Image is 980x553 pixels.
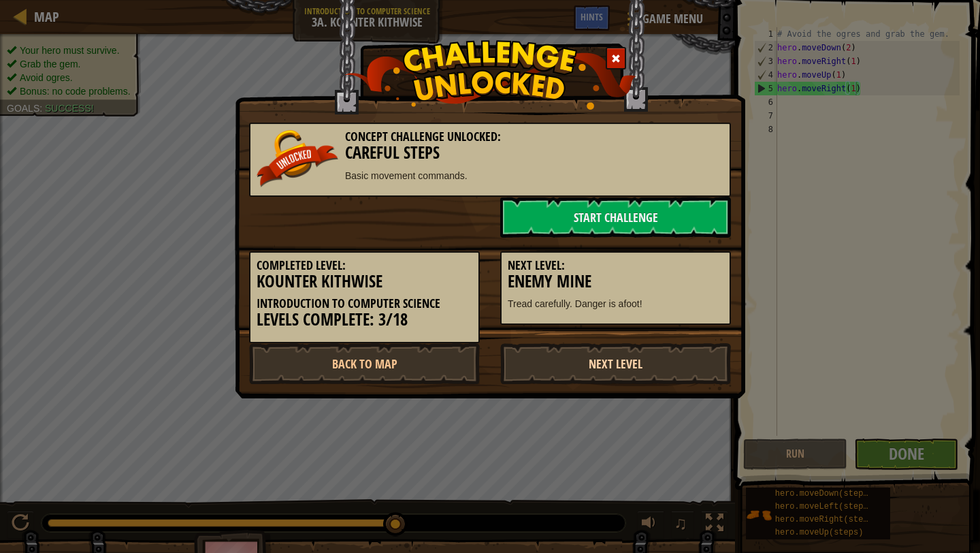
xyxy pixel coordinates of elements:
h5: Completed Level: [257,259,472,272]
a: Back to Map [249,343,480,384]
h3: Enemy Mine [508,272,723,291]
span: Concept Challenge Unlocked: [345,128,501,145]
a: Next Level [500,343,731,384]
h3: Kounter Kithwise [257,272,472,291]
img: unlocked_banner.png [257,130,338,187]
p: Basic movement commands. [257,169,723,183]
p: Tread carefully. Danger is afoot! [508,297,723,311]
img: challenge_unlocked.png [344,40,636,110]
a: Start Challenge [500,197,731,238]
h3: Levels Complete: 3/18 [257,311,472,329]
h5: Next Level: [508,259,723,272]
h5: Introduction to Computer Science [257,297,472,311]
h3: Careful Steps [257,144,723,162]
